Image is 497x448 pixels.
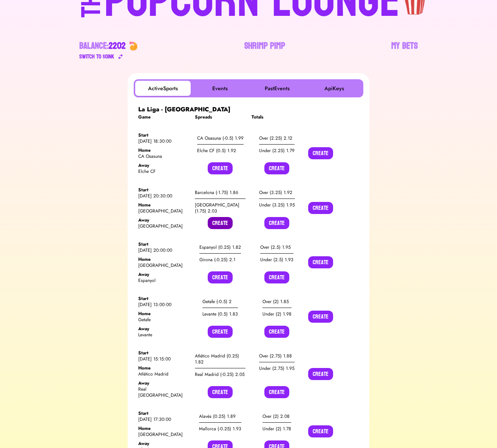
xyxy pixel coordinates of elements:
[138,371,189,377] div: Atlético Madrid
[195,199,245,217] div: [GEOGRAPHIC_DATA] (1.75) 2.03
[259,199,295,211] div: Under (3.25) 1.95
[138,162,189,168] div: Away
[208,271,233,283] button: Create
[138,386,189,398] div: Real [GEOGRAPHIC_DATA]
[138,380,189,386] div: Away
[264,162,289,174] button: Create
[264,326,289,338] button: Create
[208,386,233,398] button: Create
[308,311,333,323] button: Create
[138,440,189,446] div: Away
[195,350,245,368] div: Atlético Madrid (0.25) 1.82
[138,425,189,431] div: Home
[202,296,238,308] div: Getafe (-0.5) 2
[259,145,295,157] div: Under (2.25) 1.79
[308,368,333,380] button: Create
[138,147,189,153] div: Home
[138,350,189,356] div: Start
[262,296,292,308] div: Over (2) 1.85
[138,187,189,193] div: Start
[138,326,189,332] div: Away
[138,302,189,308] div: [DATE] 13:00:00
[138,317,189,323] div: Getafe
[199,241,241,254] div: Espanyol (0.25) 1.82
[260,241,293,254] div: Over (2.5) 1.95
[259,350,295,362] div: Over (2.75) 1.88
[138,114,189,120] div: Game
[138,105,359,114] div: La Liga - [GEOGRAPHIC_DATA]
[195,368,245,380] div: Real Madrid (-0.25) 2.05
[138,223,189,229] div: [GEOGRAPHIC_DATA]
[138,332,189,338] div: Levante
[138,296,189,302] div: Start
[308,147,333,159] button: Create
[79,40,126,52] div: Balance:
[259,362,295,374] div: Under (2.75) 1.95
[252,114,302,120] div: Totals
[138,247,189,253] div: [DATE] 20:00:00
[391,40,418,61] a: My Bets
[199,423,241,435] div: Mallorca (-0.25) 1.93
[79,52,114,61] div: Switch to $ OINK
[138,416,189,422] div: [DATE] 17:30:00
[138,132,189,138] div: Start
[138,256,189,262] div: Home
[264,386,289,398] button: Create
[138,217,189,223] div: Away
[138,410,189,416] div: Start
[109,38,126,54] span: 2202
[195,114,245,120] div: Spreads
[138,138,189,144] div: [DATE] 18:30:00
[202,308,238,320] div: Levante (0.5) 1.83
[308,202,333,214] button: Create
[260,254,293,266] div: Under (2.5) 1.93
[138,262,189,268] div: [GEOGRAPHIC_DATA]
[138,208,189,214] div: [GEOGRAPHIC_DATA]
[138,241,189,247] div: Start
[208,326,233,338] button: Create
[138,202,189,208] div: Home
[195,186,245,199] div: Barcelona (-1.75) 1.86
[249,81,305,96] button: PastEvents
[208,217,233,229] button: Create
[138,277,189,283] div: Espanyol
[262,308,292,320] div: Under (2) 1.98
[308,425,333,437] button: Create
[129,42,138,51] img: 🍤
[138,271,189,277] div: Away
[244,40,285,61] a: Shrimp Pimp
[197,132,244,145] div: CA Osasuna (-0.5) 1.99
[199,254,241,266] div: Girona (-0.25) 2.1
[197,145,244,157] div: Elche CF (0.5) 1.92
[262,423,291,435] div: Under (2) 1.78
[138,431,189,437] div: [GEOGRAPHIC_DATA]
[264,271,289,283] button: Create
[138,311,189,317] div: Home
[259,186,295,199] div: Over (3.25) 1.92
[262,410,291,423] div: Over (2) 2.08
[192,81,248,96] button: Events
[264,217,289,229] button: Create
[208,162,233,174] button: Create
[138,365,189,371] div: Home
[138,153,189,159] div: CA Osasuna
[138,356,189,362] div: [DATE] 15:15:00
[199,410,241,423] div: Alavés (0.25) 1.89
[308,256,333,268] button: Create
[306,81,362,96] button: ApiKeys
[138,168,189,174] div: Elche CF
[138,193,189,199] div: [DATE] 20:30:00
[259,132,295,145] div: Over (2.25) 2.12
[135,81,191,96] button: ActiveSports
